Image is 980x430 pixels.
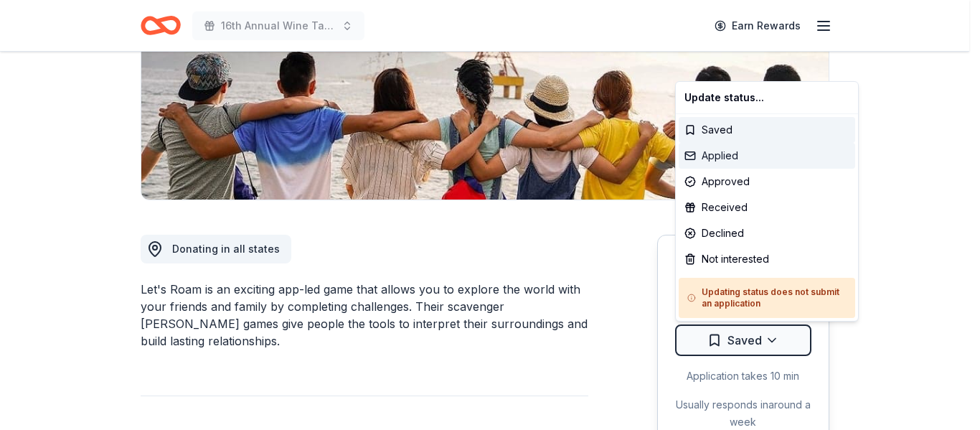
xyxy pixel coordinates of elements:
[221,17,336,34] span: 16th Annual Wine Tasting & Silent Auction
[679,143,855,169] div: Applied
[679,117,855,143] div: Saved
[679,246,855,272] div: Not interested
[679,169,855,195] div: Approved
[679,85,855,111] div: Update status...
[679,195,855,220] div: Received
[687,286,847,309] h5: Updating status does not submit an application
[679,220,855,246] div: Declined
